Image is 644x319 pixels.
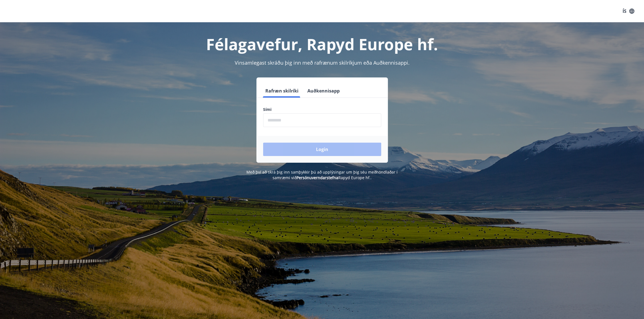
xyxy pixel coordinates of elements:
[246,169,398,180] span: Með því að skrá þig inn samþykkir þú að upplýsingar um þig séu meðhöndlaðar í samræmi við Rapyd E...
[263,107,381,112] label: Sími
[305,84,342,98] button: Auðkennisapp
[297,175,338,180] a: Persónuverndarstefna
[128,33,516,55] h1: Félagavefur, Rapyd Europe hf.
[235,59,410,66] span: Vinsamlegast skráðu þig inn með rafrænum skilríkjum eða Auðkennisappi.
[263,84,301,98] button: Rafræn skilríki
[619,6,637,16] button: ÍS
